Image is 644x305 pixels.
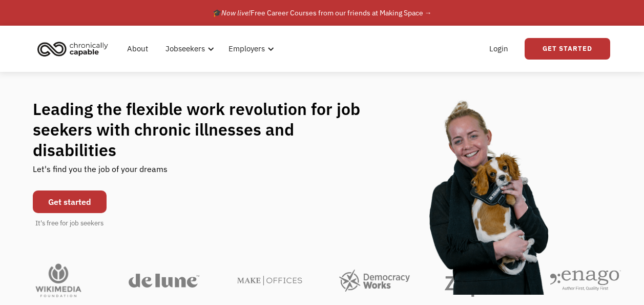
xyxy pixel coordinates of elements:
a: home [34,37,116,60]
div: Let's find you the job of your dreams [33,160,168,185]
h1: Leading the flexible work revolution for job seekers with chronic illnesses and disabilities [33,99,380,160]
img: Chronically Capable logo [34,37,111,60]
div: Jobseekers [165,43,205,55]
div: It's free for job seekers [35,218,103,228]
div: Jobseekers [159,32,217,65]
a: About [121,32,154,65]
a: Get Started [525,38,610,60]
div: Employers [222,32,277,65]
em: Now live! [221,8,251,17]
div: Employers [228,43,265,55]
a: Login [483,32,514,65]
a: Get started [33,190,107,213]
div: 🎓 Free Career Courses from our friends at Making Space → [213,7,432,19]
